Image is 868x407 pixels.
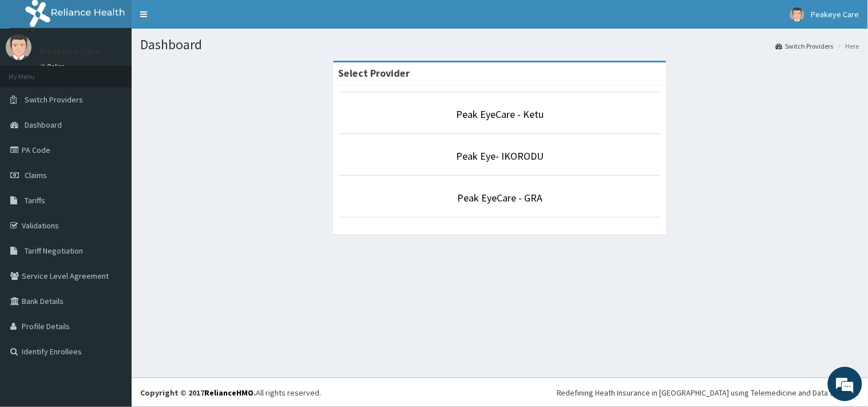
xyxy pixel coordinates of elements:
a: Online [40,62,68,70]
div: Redefining Heath Insurance in [GEOGRAPHIC_DATA] using Telemedicine and Data Science! [557,387,859,398]
strong: Copyright © 2017 . [140,388,256,398]
span: Switch Providers [25,94,83,105]
a: RelianceHMO [204,388,253,398]
a: Peak EyeCare - Ketu [456,108,544,121]
a: Switch Providers [776,41,834,51]
span: Claims [25,170,47,180]
span: Dashboard [25,120,62,130]
img: User Image [790,7,804,22]
strong: Select Provider [339,66,410,80]
span: Tariff Negotiation [25,246,83,256]
img: User Image [6,34,31,60]
span: Peakeye Care [811,9,859,19]
h1: Dashboard [140,37,859,52]
footer: All rights reserved. [132,378,868,407]
p: Peakeye Care [40,46,101,57]
a: Peak EyeCare - GRA [457,191,542,204]
span: Tariffs [25,195,45,206]
a: Peak Eye- IKORODU [456,149,544,163]
li: Here [835,41,859,51]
